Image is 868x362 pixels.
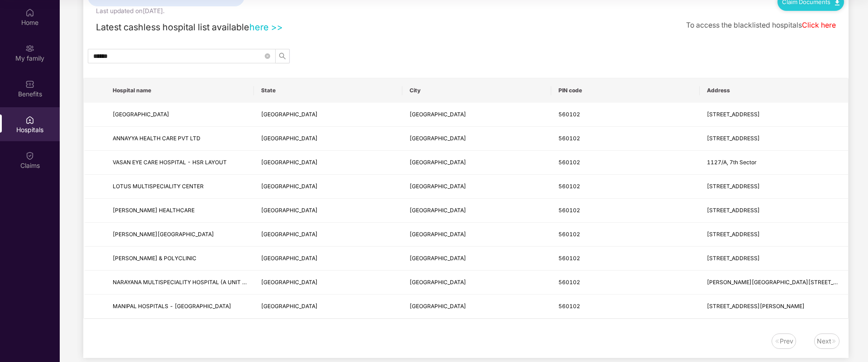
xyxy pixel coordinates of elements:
[700,199,848,223] td: 187/269/186 OUTER RING ROAD, AGARA VILLAGE, 1ST SECTOR
[105,223,254,247] td: HAMILTON BAILEY HOSPITAL
[254,247,402,271] td: Karnataka
[261,183,318,190] span: [GEOGRAPHIC_DATA]
[261,159,318,166] span: [GEOGRAPHIC_DATA]
[113,183,204,190] span: LOTUS MULTISPECIALITY CENTER
[558,255,580,262] span: 560102
[707,231,760,238] span: [STREET_ADDRESS]
[700,247,848,271] td: 85/1 19th Main Rd Sector 1, 1st Flr HSR Layout
[25,115,34,124] img: svg+xml;base64,PHN2ZyBpZD0iSG9zcGl0YWxzIiB4bWxucz0iaHR0cDovL3d3dy53My5vcmcvMjAwMC9zdmciIHdpZHRoPS...
[700,151,848,175] td: 1127/A, 7th Sector
[707,303,805,310] span: [STREET_ADDRESS][PERSON_NAME]
[275,49,290,63] button: search
[707,87,841,94] span: Address
[261,279,318,286] span: [GEOGRAPHIC_DATA]
[707,255,760,262] span: [STREET_ADDRESS]
[265,53,270,59] span: close-circle
[105,199,254,223] td: SAI THUNGA HEALTHCARE
[25,44,34,53] img: svg+xml;base64,PHN2ZyB3aWR0aD0iMjAiIGhlaWdodD0iMjAiIHZpZXdCb3g9IjAgMCAyMCAyMCIgZmlsbD0ibm9uZSIgeG...
[402,151,551,175] td: Bangalore
[700,175,848,199] td: No 2361 1st Sector, 24th Main Rd
[105,175,254,199] td: LOTUS MULTISPECIALITY CENTER
[402,175,551,199] td: Bangalore
[113,279,346,286] span: NARAYANA MULTISPECIALITY HOSPITAL (A UNIT OF NARAYANA HRUDAYALAYA PVT LTD)
[700,295,848,319] td: Survey No 45/2, Ward No 150, Ambalipura
[254,199,402,223] td: Karnataka
[254,127,402,151] td: Karnataka
[265,52,270,61] span: close-circle
[105,127,254,151] td: ANNAYYA HEALTH CARE PVT LTD
[410,303,466,310] span: [GEOGRAPHIC_DATA]
[551,78,700,103] th: PIN code
[25,8,34,17] img: svg+xml;base64,PHN2ZyBpZD0iSG9tZSIgeG1sbnM9Imh0dHA6Ly93d3cudzMub3JnLzIwMDAvc3ZnIiB3aWR0aD0iMjAiIG...
[254,78,402,103] th: State
[402,127,551,151] td: Bangalore
[113,255,196,262] span: [PERSON_NAME] & POLYCLINIC
[254,103,402,127] td: Karnataka
[700,103,848,127] td: 20 & 21, Hsr Layout, 4th Main Road
[707,111,760,118] span: [STREET_ADDRESS]
[261,135,318,142] span: [GEOGRAPHIC_DATA]
[402,247,551,271] td: Bangalore
[558,207,580,214] span: 560102
[113,87,247,94] span: Hospital name
[410,135,466,142] span: [GEOGRAPHIC_DATA]
[700,127,848,151] td: 14, 14th Main HSR Layout, 5th sector
[707,135,760,142] span: [STREET_ADDRESS]
[402,271,551,295] td: Bangalore
[105,295,254,319] td: MANIPAL HOSPITALS - SARJAPUR ROAD
[261,303,318,310] span: [GEOGRAPHIC_DATA]
[558,135,580,142] span: 560102
[707,159,757,166] span: 1127/A, 7th Sector
[707,183,760,190] span: [STREET_ADDRESS]
[261,255,318,262] span: [GEOGRAPHIC_DATA]
[410,279,466,286] span: [GEOGRAPHIC_DATA]
[558,231,580,238] span: 560102
[249,22,283,33] a: here >>
[817,336,831,346] div: Next
[558,159,580,166] span: 560102
[254,151,402,175] td: Karnataka
[105,271,254,295] td: NARAYANA MULTISPECIALITY HOSPITAL (A UNIT OF NARAYANA HRUDAYALAYA PVT LTD)
[402,78,551,103] th: City
[25,80,34,89] img: svg+xml;base64,PHN2ZyBpZD0iQmVuZWZpdHMiIHhtbG5zPSJodHRwOi8vd3d3LnczLm9yZy8yMDAwL3N2ZyIgd2lkdGg9Ij...
[113,207,195,214] span: [PERSON_NAME] HEALTHCARE
[700,78,848,103] th: Address
[261,207,318,214] span: [GEOGRAPHIC_DATA]
[410,111,466,118] span: [GEOGRAPHIC_DATA]
[113,135,200,142] span: ANNAYYA HEALTH CARE PVT LTD
[261,231,318,238] span: [GEOGRAPHIC_DATA]
[410,207,466,214] span: [GEOGRAPHIC_DATA]
[558,111,580,118] span: 560102
[96,6,165,16] div: Last updated on [DATE] .
[113,159,227,166] span: VASAN EYE CARE HOSPITAL - HSR LAYOUT
[402,199,551,223] td: Bangalore
[410,255,466,262] span: [GEOGRAPHIC_DATA]
[254,175,402,199] td: Karnataka
[402,295,551,319] td: Bangalore
[113,303,231,310] span: MANIPAL HOSPITALS - [GEOGRAPHIC_DATA]
[410,159,466,166] span: [GEOGRAPHIC_DATA]
[113,231,214,238] span: [PERSON_NAME][GEOGRAPHIC_DATA]
[558,279,580,286] span: 560102
[105,78,254,103] th: Hospital name
[105,247,254,271] td: SANKALP NETRALAYA & POLYCLINIC
[700,271,848,295] td: Basanth Health Centre Building No 1, 18th Main Rd Sector 3
[410,183,466,190] span: [GEOGRAPHIC_DATA]
[686,21,802,29] span: To access the blacklisted hospitals
[113,111,169,118] span: [GEOGRAPHIC_DATA]
[402,223,551,247] td: Bangalore
[105,103,254,127] td: GREENVIEW MEDICAL CENTER
[276,52,289,60] span: search
[96,22,249,33] span: Latest cashless hospital list available
[558,183,580,190] span: 560102
[700,223,848,247] td: # 12 ,24th Main Road , Near Power Station , Hsr Layout , 2 Nd Sector ,, Bangalore - 560 102
[831,338,837,344] img: svg+xml;base64,PHN2ZyB4bWxucz0iaHR0cDovL3d3dy53My5vcmcvMjAwMC9zdmciIHdpZHRoPSIxNiIgaGVpZ2h0PSIxNi...
[410,231,466,238] span: [GEOGRAPHIC_DATA]
[402,103,551,127] td: Bangalore
[254,295,402,319] td: Karnataka
[254,223,402,247] td: Karnataka
[707,207,760,214] span: [STREET_ADDRESS]
[25,151,34,160] img: svg+xml;base64,PHN2ZyBpZD0iQ2xhaW0iIHhtbG5zPSJodHRwOi8vd3d3LnczLm9yZy8yMDAwL3N2ZyIgd2lkdGg9IjIwIi...
[780,336,793,346] div: Prev
[254,271,402,295] td: Karnataka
